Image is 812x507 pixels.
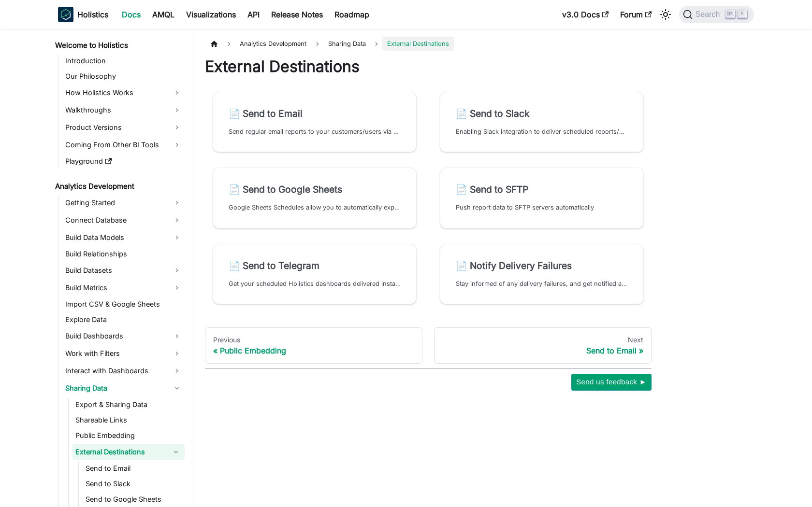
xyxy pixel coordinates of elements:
a: Forum [614,7,657,22]
a: v3.0 Docs [556,7,614,22]
a: Send to Email [83,462,185,475]
button: Collapse sidebar category 'External Destinations' [167,444,185,460]
div: Previous [213,336,414,344]
h2: Send to Slack [456,108,628,119]
div: Next [442,336,643,344]
a: Explore Data [62,313,185,326]
a: Build Metrics [62,280,185,296]
span: Send us feedback ► [576,376,647,388]
a: Work with Filters [62,346,185,361]
a: HolisticsHolistics [58,7,108,22]
a: Build Datasets [62,263,185,278]
kbd: K [738,10,747,18]
a: Product Versions [62,120,185,135]
a: Connect Database [62,212,185,228]
a: Import CSV & Google Sheets [62,297,185,311]
a: Build Data Models [62,230,185,245]
a: Release Notes [265,7,329,22]
a: Build Relationships [62,247,185,261]
p: Enabling Slack integration to deliver scheduled reports/dashboards to your Slack team. This helps... [456,127,628,136]
a: Analytics Development [52,180,185,193]
div: Public Embedding [213,346,414,355]
b: Holistics [77,9,108,20]
a: Interact with Dashboards [62,363,185,379]
span: Sharing Data [323,37,371,51]
a: 📄️ Send to TelegramGet your scheduled Holistics dashboards delivered instantly in Telegram for re... [213,244,417,304]
a: Send to Google Sheets [83,493,185,506]
a: 📄️ Send to SlackEnabling Slack integration to deliver scheduled reports/dashboards to your Slack ... [440,92,644,152]
a: Welcome to Holistics [52,39,185,52]
a: PreviousPublic Embedding [205,327,422,364]
h1: External Destinations [205,57,652,76]
img: Holistics [58,7,73,22]
span: External Destinations [382,37,454,51]
a: Getting Started [62,195,185,211]
h2: Send to Email [229,108,401,119]
a: Walkthroughs [62,102,185,118]
p: Send regular email reports to your customers/users via Holistics BI [229,127,401,136]
a: NextSend to Email [434,327,652,364]
a: Docs [116,7,146,22]
a: Playground [62,155,185,168]
a: Export & Sharing Data [72,398,185,411]
a: 📄️ Send to SFTPPush report data to SFTP servers automatically [440,168,644,228]
h2: Notify Delivery Failures [456,260,628,271]
p: Stay informed of any delivery failures, and get notified along with your team. [456,279,628,288]
button: Switch between dark and light mode (currently light mode) [658,7,673,22]
a: API [242,7,265,22]
h2: Send to Telegram [229,260,401,271]
a: Sharing Data [62,380,185,396]
a: 📄️ Send to Google SheetsGoogle Sheets Schedules allow you to automatically export data from a rep... [213,168,417,228]
button: Send us feedback ► [571,374,652,390]
a: 📄️ Send to EmailSend regular email reports to your customers/users via Holistics BI [213,92,417,152]
a: Our Philosophy [62,70,185,83]
a: Build Dashboards [62,328,185,344]
a: Send to Slack [83,477,185,491]
p: Push report data to SFTP servers automatically [456,203,628,212]
a: Home page [205,37,223,51]
a: How Holistics Works [62,85,185,100]
span: Analytics Development [235,37,311,51]
p: Google Sheets Schedules allow you to automatically export data from a report/chart widget to a Go... [229,203,401,212]
h2: Send to Google Sheets [229,183,401,195]
nav: Docs sidebar [48,29,193,507]
div: Send to Email [442,346,643,355]
p: Get your scheduled Holistics dashboards delivered instantly in Telegram for real-time alerts, mob... [229,279,401,288]
a: Shareable Links [72,413,185,427]
a: Introduction [62,54,185,68]
a: Roadmap [329,7,375,22]
a: Coming From Other BI Tools [62,137,185,153]
button: Search (Ctrl+K) [679,6,754,23]
h2: Send to SFTP [456,183,628,195]
nav: Docs pages [205,327,652,364]
span: Search [693,10,726,19]
a: Public Embedding [72,429,185,442]
a: 📄️ Notify Delivery FailuresStay informed of any delivery failures, and get notified along with yo... [440,244,644,304]
a: AMQL [146,7,180,22]
a: Visualizations [180,7,242,22]
nav: Breadcrumbs [205,37,652,51]
a: External Destinations [72,444,167,460]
